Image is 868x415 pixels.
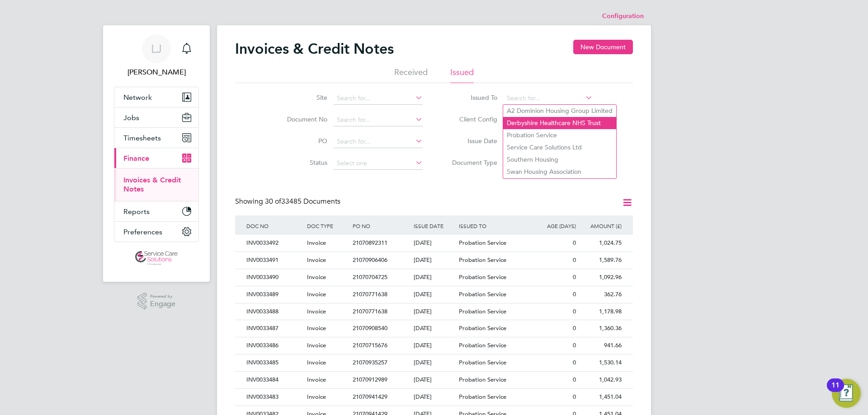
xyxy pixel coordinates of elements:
span: Jobs [123,113,139,122]
div: INV0033492 [244,235,305,252]
div: DOC NO [244,215,305,236]
span: 21070771638 [353,290,387,298]
div: Showing [235,197,342,206]
div: PO NO [350,215,411,236]
a: Powered byEngage [137,293,176,310]
button: Reports [114,201,198,221]
li: Derbyshire Healthcare NHS Trust [503,117,616,129]
span: Probation Service [459,324,506,332]
label: Site [275,93,327,102]
div: [DATE] [411,389,457,406]
div: 11 [831,385,840,397]
span: Invoice [307,256,326,264]
li: Received [394,67,428,83]
label: Issue Date [445,137,497,145]
span: Probation Service [459,273,506,281]
span: Lucy Jolley [114,67,199,78]
span: Probation Service [459,239,506,247]
button: Network [114,87,198,107]
div: INV0033487 [244,320,305,337]
span: Finance [123,154,149,163]
div: 1,092.96 [578,269,624,286]
span: Probation Service [459,341,506,349]
span: 0 [573,376,576,383]
span: Invoice [307,290,326,298]
div: 1,042.93 [578,372,624,388]
button: Timesheets [114,128,198,148]
input: Select one [334,157,423,170]
span: 21070908540 [353,324,387,332]
input: Search for... [334,114,423,126]
div: 1,589.76 [578,252,624,269]
input: Search for... [504,92,593,105]
label: Status [275,159,327,167]
span: 0 [573,341,576,349]
span: Probation Service [459,290,506,298]
span: Preferences [123,228,162,236]
span: Invoice [307,273,326,281]
span: Probation Service [459,308,506,315]
div: ISSUE DATE [411,215,457,236]
nav: Main navigation [103,25,210,282]
span: Probation Service [459,359,506,366]
input: Search for... [334,92,423,105]
span: 21070941429 [353,393,387,401]
span: Probation Service [459,393,506,401]
span: 0 [573,324,576,332]
h2: Invoices & Credit Notes [235,40,394,58]
span: 0 [573,290,576,298]
label: Document Type [445,159,497,167]
span: 0 [573,359,576,366]
span: Network [123,93,152,102]
span: 0 [573,239,576,247]
div: INV0033491 [244,252,305,269]
input: Search for... [334,135,423,148]
a: LJ[PERSON_NAME] [114,34,199,78]
div: INV0033486 [244,337,305,354]
li: Service Care Solutions Ltd [503,141,616,154]
span: Invoice [307,393,326,401]
div: DOC TYPE [305,215,350,236]
span: 33485 Documents [265,197,340,206]
span: LJ [151,43,162,55]
button: Jobs [114,107,198,127]
div: 1,178.98 [578,303,624,320]
li: A2 Dominion Housing Group Limited [503,105,616,117]
span: Probation Service [459,256,506,264]
span: Reports [123,207,150,216]
span: Invoice [307,308,326,315]
span: 21070704725 [353,273,387,281]
div: [DATE] [411,286,457,303]
div: 941.66 [578,337,624,354]
span: 21070715676 [353,341,387,349]
div: [DATE] [411,354,457,371]
div: 1,360.36 [578,320,624,337]
div: [DATE] [411,235,457,252]
div: [DATE] [411,252,457,269]
li: Swan Housing Association [503,166,616,178]
button: Preferences [114,222,198,242]
div: 1,451.04 [578,389,624,406]
li: Configuration [602,7,644,25]
div: INV0033488 [244,303,305,320]
span: 21070906406 [353,256,387,264]
span: Invoice [307,239,326,247]
li: Southern Housing [503,154,616,166]
div: [DATE] [411,372,457,388]
div: 1,024.75 [578,235,624,252]
span: 30 of [265,197,281,206]
div: [DATE] [411,303,457,320]
a: Go to home page [114,251,199,266]
div: INV0033485 [244,354,305,371]
span: Invoice [307,324,326,332]
span: Invoice [307,341,326,349]
span: Engage [150,300,175,308]
div: 1,530.14 [578,354,624,371]
button: New Document [573,40,633,54]
label: Issued To [445,93,497,102]
span: Invoice [307,376,326,383]
div: AGE (DAYS) [533,215,578,236]
span: 0 [573,308,576,315]
span: Timesheets [123,134,161,142]
span: 21070935257 [353,359,387,366]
